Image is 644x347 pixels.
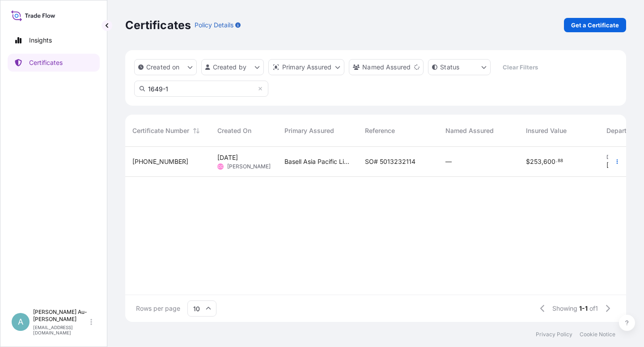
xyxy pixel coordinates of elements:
span: CC [218,162,223,171]
span: 253 [530,159,542,165]
p: Certificates [125,18,191,32]
span: Certificate Number [132,126,189,135]
span: [DATE] [606,161,627,170]
span: [PHONE_NUMBER] [132,157,188,166]
span: Showing [552,304,577,313]
p: Status [440,63,459,72]
span: Named Assured [445,126,494,135]
span: Departure [606,126,636,135]
span: 88 [558,159,563,163]
span: of 1 [589,304,598,313]
p: Primary Assured [282,63,331,72]
p: [PERSON_NAME] Au-[PERSON_NAME] [33,308,89,323]
span: 600 [543,159,555,165]
span: Primary Assured [284,126,334,135]
p: Policy Details [195,21,233,30]
span: Rows per page [136,304,180,313]
span: A [18,317,23,326]
a: Cookie Notice [580,331,615,338]
span: SO# 5013232114 [365,157,415,166]
p: Named Assured [362,63,411,72]
span: 1-1 [579,304,588,313]
a: Privacy Policy [536,331,572,338]
input: Search Certificate or Reference... [134,81,268,97]
p: Clear Filters [503,63,538,72]
span: . [556,159,557,163]
button: createdOn Filter options [134,59,197,75]
span: Reference [365,126,395,135]
span: $ [526,159,530,165]
p: Created on [146,63,180,72]
span: [DATE] [217,153,238,162]
span: Created On [217,126,251,135]
button: distributor Filter options [268,59,344,75]
p: Insights [29,36,52,45]
button: Sort [191,125,202,136]
span: Basell Asia Pacific Limited [284,157,351,166]
span: [PERSON_NAME] [227,163,271,170]
button: cargoOwner Filter options [349,59,424,75]
a: Certificates [8,54,100,72]
p: [EMAIL_ADDRESS][DOMAIN_NAME] [33,325,89,335]
button: createdBy Filter options [201,59,264,75]
span: Insured Value [526,126,567,135]
span: , [542,159,543,165]
p: Get a Certificate [571,21,619,30]
a: Get a Certificate [564,18,626,32]
button: certificateStatus Filter options [428,59,491,75]
p: Created by [213,63,247,72]
button: Clear Filters [495,60,545,74]
span: — [445,157,452,166]
a: Insights [8,31,100,49]
p: Certificates [29,58,63,67]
